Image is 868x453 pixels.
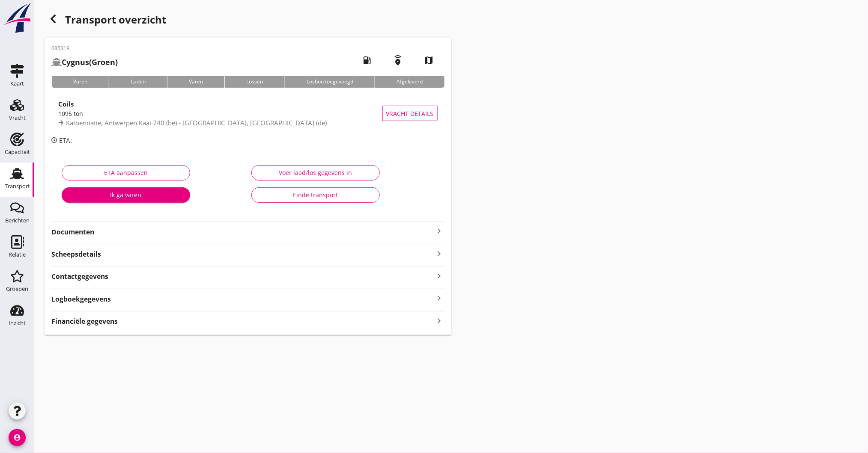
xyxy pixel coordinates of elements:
i: keyboard_arrow_right [434,293,444,304]
div: ETA aanpassen [69,168,183,177]
strong: Documenten [51,227,434,237]
div: 1095 ton [58,109,382,118]
i: keyboard_arrow_right [434,226,444,236]
strong: Scheepsdetails [51,249,101,259]
div: Kaart [10,81,24,86]
i: keyboard_arrow_right [434,315,444,326]
span: Katoennatie, Antwerpen Kaai 740 (be) - [GEOGRAPHIC_DATA], [GEOGRAPHIC_DATA] (de) [66,118,327,127]
div: Groepen [6,286,28,292]
span: Vracht details [386,109,434,118]
button: ETA aanpassen [62,165,190,181]
div: Transport [5,184,30,189]
i: keyboard_arrow_right [434,270,444,281]
div: Laden [109,76,167,88]
button: Ik ga varen [62,187,190,203]
strong: Contactgegevens [51,272,108,281]
i: keyboard_arrow_right [434,248,444,259]
a: Coils1095 tonKatoennatie, Antwerpen Kaai 740 (be) - [GEOGRAPHIC_DATA], [GEOGRAPHIC_DATA] (de)Vrac... [51,95,444,132]
button: Voer laad/los gegevens in [251,165,380,181]
span: ETA: [59,136,72,145]
i: emergency_share [386,48,410,72]
strong: Financiële gegevens [51,317,118,326]
div: Transport overzicht [45,10,451,31]
i: map [417,48,441,72]
p: 085319 [51,44,118,52]
button: Vracht details [382,106,438,121]
div: Varen [51,76,109,88]
button: Einde transport [251,187,380,203]
strong: Logboekgegevens [51,294,111,304]
strong: Coils [58,100,74,108]
i: local_gas_station [355,48,379,72]
h2: (Groen) [51,56,118,68]
div: Einde transport [259,190,373,199]
div: Losbon toegevoegd [285,76,375,88]
div: Capaciteit [5,149,30,155]
i: account_circle [9,429,26,446]
div: Ik ga varen [69,190,183,199]
div: Varen [167,76,224,88]
div: Berichten [5,218,30,223]
div: Inzicht [9,320,26,326]
div: Afgeleverd [375,76,444,88]
strong: Cygnus [62,57,89,67]
div: Vracht [9,115,26,121]
div: Relatie [9,252,26,258]
div: Lossen [224,76,284,88]
img: logo-small.a267ee39.svg [2,2,33,34]
div: Voer laad/los gegevens in [259,168,373,177]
